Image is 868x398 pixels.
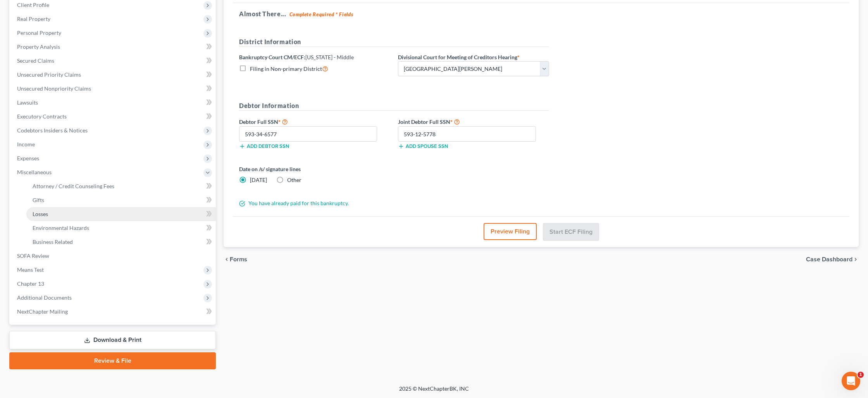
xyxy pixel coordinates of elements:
span: Attorney / Credit Counseling Fees [33,183,114,189]
span: Lawsuits [17,99,38,106]
span: Gifts [33,197,44,203]
a: Attorney / Credit Counseling Fees [26,179,216,193]
i: chevron_left [224,256,230,262]
span: SOFA Review [17,252,49,259]
a: Secured Claims [11,54,216,68]
h5: District Information [239,37,549,47]
h5: Almost There... [239,9,843,19]
div: You have already paid for this bankruptcy. [235,199,553,207]
span: Personal Property [17,29,61,36]
span: Income [17,141,35,148]
label: Date on /s/ signature lines [239,165,390,173]
a: Case Dashboard chevron_right [806,256,859,262]
span: Losses [33,211,48,217]
span: Property Analysis [17,43,60,50]
iframe: Intercom live chat [842,372,860,390]
span: Means Test [17,266,44,273]
span: Filing in Non-primary District [250,65,322,72]
a: Gifts [26,193,216,207]
button: Add debtor SSN [239,143,289,149]
label: Joint Debtor Full SSN [394,117,553,126]
h5: Debtor Information [239,101,549,111]
span: Real Property [17,15,50,22]
button: Start ECF Filing [543,223,599,241]
button: Add spouse SSN [398,143,448,149]
label: Divisional Court for Meeting of Creditors Hearing [398,53,520,61]
span: NextChapter Mailing [17,308,68,315]
span: Other [287,177,301,183]
span: Additional Documents [17,294,72,301]
span: Miscellaneous [17,169,52,175]
a: Review & File [9,352,216,369]
span: Client Profile [17,2,49,8]
span: Expenses [17,155,39,161]
span: Codebtors Insiders & Notices [17,127,88,134]
a: Unsecured Priority Claims [11,68,216,82]
span: Environmental Hazards [33,225,89,231]
button: Preview Filing [484,223,537,240]
span: Business Related [33,238,73,245]
a: Losses [26,207,216,221]
span: Unsecured Priority Claims [17,71,81,78]
strong: Complete Required * Fields [289,11,353,17]
a: Property Analysis [11,40,216,54]
span: 1 [858,372,864,378]
span: Secured Claims [17,57,54,64]
a: Unsecured Nonpriority Claims [11,82,216,96]
a: Executory Contracts [11,110,216,124]
label: Bankruptcy Court CM/ECF: [239,53,354,61]
button: chevron_left Forms [224,256,258,262]
label: Debtor Full SSN [235,117,394,126]
span: Executory Contracts [17,113,67,120]
span: Chapter 13 [17,280,44,287]
span: [DATE] [250,177,267,183]
i: chevron_right [852,256,859,262]
span: Forms [230,256,247,262]
a: Download & Print [9,331,216,349]
input: XXX-XX-XXXX [398,126,536,142]
span: Case Dashboard [806,256,852,262]
input: XXX-XX-XXXX [239,126,377,142]
a: Environmental Hazards [26,221,216,235]
a: Business Related [26,235,216,249]
a: NextChapter Mailing [11,305,216,319]
a: Lawsuits [11,96,216,110]
a: SOFA Review [11,249,216,263]
span: Unsecured Nonpriority Claims [17,85,91,92]
span: [US_STATE] - Middle [305,54,354,60]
